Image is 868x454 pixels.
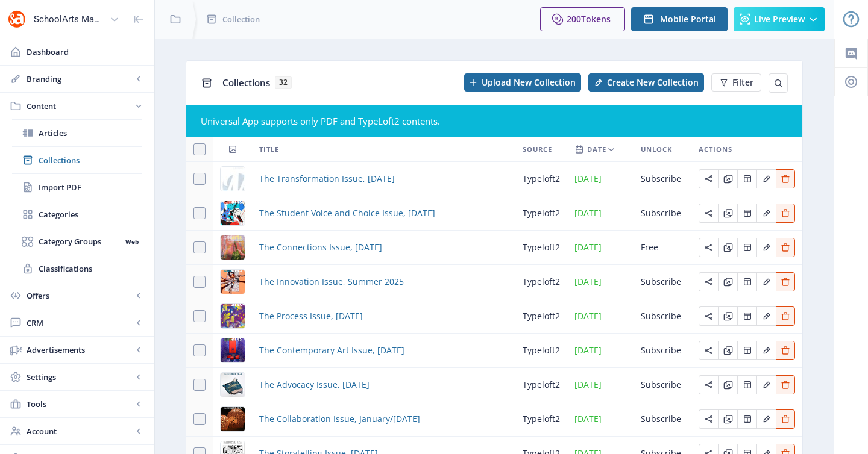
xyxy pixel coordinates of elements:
span: Filter [732,78,753,87]
a: Edit page [776,241,795,252]
span: Upload New Collection [482,78,576,87]
div: SchoolArts Magazine [34,6,105,33]
a: Edit page [699,172,718,184]
td: [DATE] [567,368,634,402]
a: Edit page [718,309,737,321]
a: Edit page [718,378,737,390]
td: typeloft2 [515,265,567,299]
img: cover.jpg [221,167,245,191]
img: 55fb169a-a401-4288-9d6a-d30892a159fa.png [221,235,245,260]
a: Edit page [756,207,776,218]
span: 32 [275,76,292,89]
span: Tokens [581,13,611,25]
a: The Collaboration Issue, January/[DATE] [259,412,420,426]
button: 200Tokens [540,7,625,31]
a: Edit page [756,172,776,184]
a: Edit page [699,378,718,390]
a: Categories [12,201,142,228]
td: [DATE] [567,334,634,368]
td: Subscribe [634,334,691,368]
td: typeloft2 [515,402,567,437]
a: Edit page [776,344,795,355]
a: Category GroupsWeb [12,228,142,255]
a: The Student Voice and Choice Issue, [DATE] [259,206,435,220]
a: The Advocacy Issue, [DATE] [259,378,370,392]
span: Collections [39,154,142,166]
a: Edit page [776,378,795,390]
a: The Transformation Issue, [DATE] [259,172,395,186]
td: [DATE] [567,196,634,231]
td: [DATE] [567,402,634,437]
button: Mobile Portal [631,7,728,31]
span: Mobile Portal [660,14,716,24]
span: Content [27,100,133,112]
span: Create New Collection [607,78,699,87]
span: Dashboard [27,46,145,58]
a: Edit page [756,378,776,390]
a: Edit page [737,309,756,321]
a: Edit page [699,241,718,252]
span: Account [27,425,133,437]
span: Actions [699,142,732,157]
a: Articles [12,120,142,146]
a: Edit page [699,275,718,287]
span: Import PDF [39,181,142,193]
a: Collections [12,147,142,173]
td: Subscribe [634,196,691,231]
a: Edit page [718,207,737,218]
button: Create New Collection [588,73,704,92]
img: properties.app_icon.png [7,10,27,29]
span: Source [523,142,552,157]
nb-badge: Web [121,235,142,247]
span: The Innovation Issue, Summer 2025 [259,275,404,289]
a: Edit page [776,172,795,184]
a: The Process Issue, [DATE] [259,309,363,323]
img: 8e2b6bbf-8dae-414b-a6f5-84a18bbcfe9b.png [221,304,245,328]
a: Edit page [776,275,795,287]
span: Advertisements [27,344,133,356]
a: Edit page [718,172,737,184]
a: Edit page [756,275,776,287]
button: Upload New Collection [464,73,581,92]
td: Subscribe [634,368,691,402]
td: typeloft2 [515,368,567,402]
a: Edit page [699,412,718,424]
td: [DATE] [567,299,634,334]
a: Edit page [737,344,756,355]
span: Unlock [641,142,672,157]
a: Edit page [756,344,776,355]
span: Tools [27,398,133,410]
a: Edit page [699,344,718,355]
td: [DATE] [567,265,634,299]
td: typeloft2 [515,231,567,265]
a: Import PDF [12,174,142,201]
td: typeloft2 [515,196,567,231]
span: Settings [27,371,133,383]
a: Edit page [718,412,737,424]
a: Edit page [756,309,776,321]
a: The Contemporary Art Issue, [DATE] [259,343,404,358]
span: Category Groups [39,235,121,247]
span: Articles [39,127,142,139]
span: The Connections Issue, [DATE] [259,240,382,255]
img: 747699b0-7c6b-4e62-84a7-c61ccaa2d4d3.png [221,201,245,225]
a: Edit page [737,378,756,390]
span: Date [587,142,606,157]
div: Universal App supports only PDF and TypeLoft2 contents. [201,115,788,127]
td: Subscribe [634,162,691,196]
a: Edit page [699,309,718,321]
a: Edit page [737,207,756,218]
a: Edit page [756,241,776,252]
span: Title [259,142,279,157]
a: Edit page [776,207,795,218]
td: Subscribe [634,299,691,334]
a: Edit page [737,412,756,424]
a: New page [581,73,704,92]
img: 10c3aa48-9907-426a-b8e9-0dff08a38197.png [221,338,245,362]
img: 9211a670-13fb-492a-930b-e4eb21ad28b3.png [221,407,245,431]
a: Edit page [776,309,795,321]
